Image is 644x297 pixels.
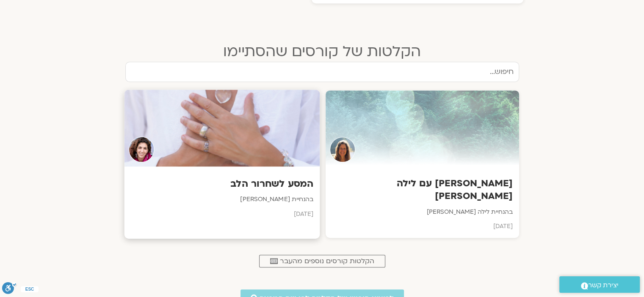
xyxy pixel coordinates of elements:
[280,257,374,265] span: הקלטות קורסים נוספים מהעבר
[332,221,513,232] p: [DATE]
[559,276,640,293] a: יצירת קשר
[125,90,319,238] a: Teacherהמסע לשחרור הלבבהנחיית [PERSON_NAME][DATE]
[130,194,313,205] p: בהנחיית [PERSON_NAME]
[332,177,513,202] h3: [PERSON_NAME] עם לילה [PERSON_NAME]
[128,137,154,163] img: Teacher
[259,255,385,267] a: הקלטות קורסים נוספים מהעבר
[326,90,519,238] a: Teacher[PERSON_NAME] עם לילה [PERSON_NAME]בהנחיית לילה [PERSON_NAME][DATE]
[125,43,519,60] h2: הקלטות של קורסים שהסתיימו
[588,280,619,291] span: יצירת קשר
[125,62,519,82] input: חיפוש...
[130,177,313,191] h3: המסע לשחרור הלב
[330,137,355,162] img: Teacher
[332,207,513,217] p: בהנחיית לילה [PERSON_NAME]
[130,209,313,220] p: [DATE]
